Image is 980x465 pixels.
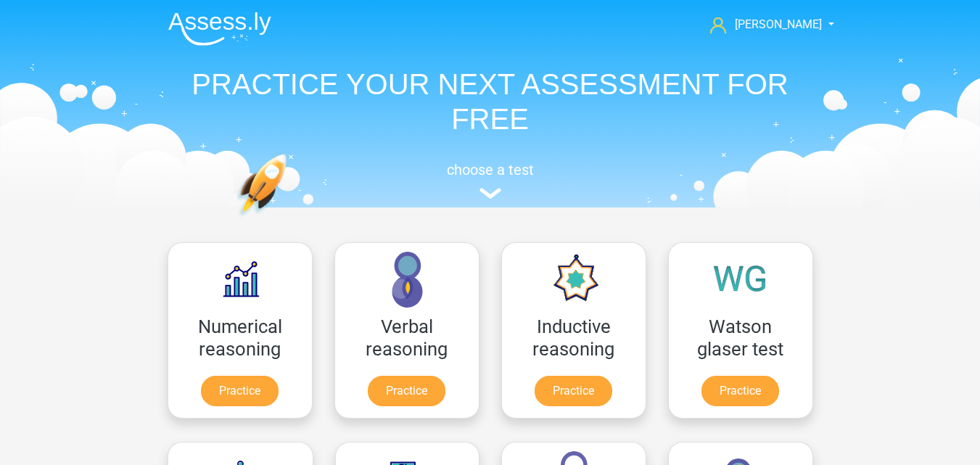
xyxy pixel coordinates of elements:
a: Practice [368,376,445,406]
a: Practice [535,376,612,406]
img: assessment [479,188,501,199]
h5: choose a test [157,161,824,178]
h1: PRACTICE YOUR NEXT ASSESSMENT FOR FREE [157,67,824,136]
a: Practice [201,376,279,406]
a: choose a test [157,161,824,199]
img: Assessly [168,12,271,46]
img: practice [236,154,343,285]
a: Practice [701,376,779,406]
span: [PERSON_NAME] [735,17,822,31]
a: [PERSON_NAME] [704,16,823,33]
